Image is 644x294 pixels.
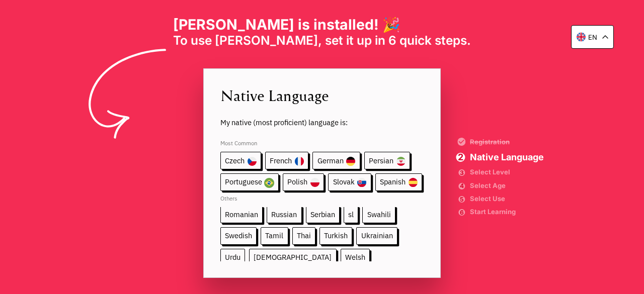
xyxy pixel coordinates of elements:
span: Persian [364,152,410,169]
span: Ukrainian [356,227,397,245]
p: en [588,33,597,41]
span: Swahili [362,206,395,223]
span: French [265,152,308,169]
span: Registration [470,139,544,145]
span: Native Language [470,153,544,162]
span: Most Common [220,132,424,152]
span: Select Age [470,183,544,188]
span: [DEMOGRAPHIC_DATA] [249,249,336,266]
span: Russian [267,206,301,223]
span: Romanian [220,206,263,223]
span: Urdu [220,249,245,266]
span: Thai [292,227,315,245]
span: My native (most proficient) language is: [220,106,424,128]
span: Select Level [470,169,544,175]
span: Portuguese [220,173,279,191]
span: Others [220,191,424,208]
span: Select Use [470,196,544,202]
span: Swedish [220,227,257,245]
span: German [312,152,360,169]
span: Slovak [328,173,371,191]
span: Turkish [319,227,352,245]
span: Start Learning [470,209,544,215]
span: Czech [220,152,261,169]
span: Spanish [375,173,422,191]
span: To use [PERSON_NAME], set it up in 6 quick steps. [173,33,471,48]
span: Tamil [261,227,288,245]
span: sl [344,206,358,223]
h1: [PERSON_NAME] is installed! 🎉 [173,16,471,33]
span: Serbian [306,206,340,223]
span: Welsh [341,249,370,266]
span: Polish [283,173,324,191]
span: Native Language [220,85,424,106]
